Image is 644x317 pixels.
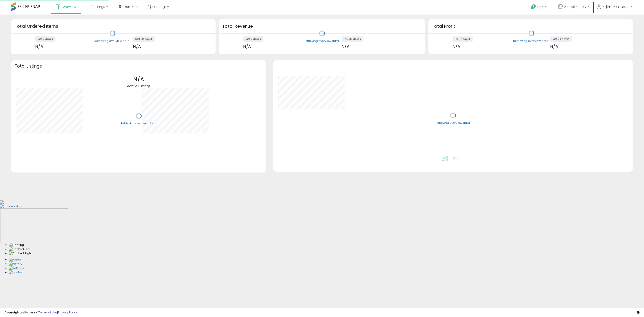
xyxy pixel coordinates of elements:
div: Retrieving overview data.. [121,121,157,126]
i: Get Help [531,4,536,10]
span: Hi [PERSON_NAME] [602,4,629,9]
span: Global Supply [564,4,586,9]
a: Hi [PERSON_NAME] [597,4,632,15]
a: Help [527,1,551,15]
span: Listings [93,4,105,9]
img: Floating [9,243,24,247]
img: Settings [9,266,24,270]
div: Retrieving overview data.. [304,39,340,43]
div: Retrieving overview data.. [513,39,550,43]
img: History [9,262,22,266]
img: Home [9,258,21,262]
img: Docked Left [9,247,30,251]
span: Overview [61,4,76,9]
div: Retrieving overview data.. [435,121,471,125]
span: DataHub [124,4,138,9]
div: Retrieving overview data.. [94,39,131,43]
img: Docked Right [9,251,32,256]
img: Contact [9,270,24,275]
span: Help [537,5,543,9]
